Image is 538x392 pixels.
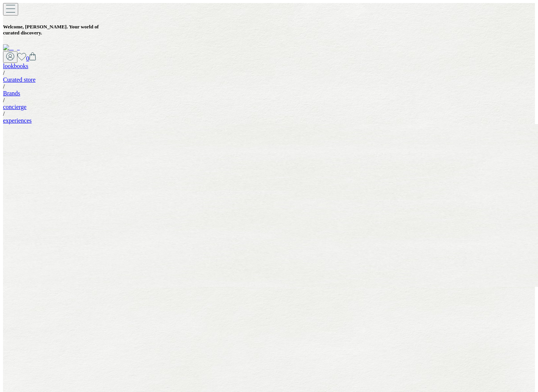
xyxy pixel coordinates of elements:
[3,97,535,104] div: /
[3,83,535,90] div: /
[3,44,20,51] img: logo
[3,76,36,83] a: Curated store
[3,117,32,124] a: experiences
[26,55,29,62] span: 0
[3,24,535,36] h5: Welcome, [PERSON_NAME] . Your world of curated discovery.
[3,63,28,69] a: lookbooks
[3,90,20,96] a: Brands
[3,110,535,117] div: /
[26,55,36,62] a: 0
[3,70,535,76] div: /
[3,104,27,110] a: concierge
